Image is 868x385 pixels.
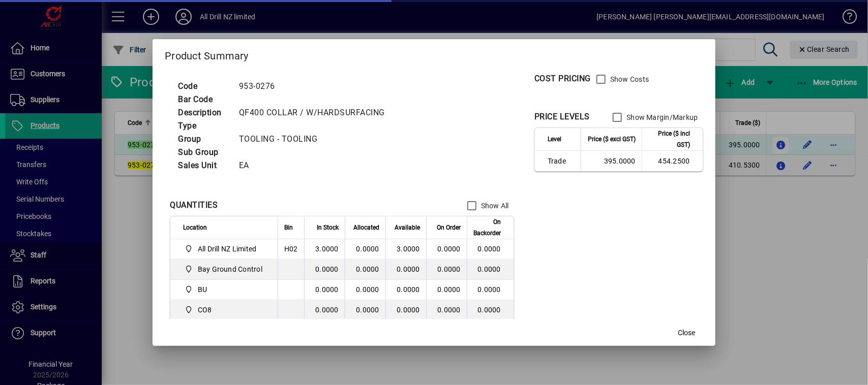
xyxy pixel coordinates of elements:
td: Group [173,133,234,146]
h2: Product Summary [153,39,715,69]
div: PRICE LEVELS [534,111,590,123]
td: 0.0000 [467,239,514,260]
td: TOOLING - TOOLING [234,133,397,146]
td: 0.0000 [345,260,385,280]
td: 0.0000 [304,260,345,280]
td: QF400 COLLAR / W/HARDSURFACING [234,106,397,119]
span: 0.0000 [437,306,461,314]
td: 0.0000 [467,280,514,300]
span: BU [198,284,207,295]
td: 0.0000 [304,280,345,300]
td: 3.0000 [385,239,426,260]
span: Close [678,328,696,338]
span: Price ($ incl GST) [648,128,690,150]
div: COST PRICING [534,73,591,85]
td: 0.0000 [467,300,514,320]
span: Allocated [353,222,379,233]
td: 3.0000 [304,239,345,260]
span: Trade [548,156,575,166]
button: Close [671,324,703,342]
td: 0.0000 [345,239,385,260]
span: Available [395,222,420,233]
td: 0.0000 [467,260,514,280]
td: Code [173,80,234,93]
span: Location [183,222,207,233]
span: Price ($ excl GST) [588,134,636,145]
span: On Backorder [473,216,501,239]
label: Show Costs [608,74,649,84]
td: H02 [278,239,304,260]
span: In Stock [317,222,339,233]
span: Bay Ground Control [183,263,266,275]
td: Description [173,106,234,119]
span: 0.0000 [437,265,461,273]
span: Level [548,134,561,145]
span: CO8 [183,304,266,316]
span: CO8 [198,305,212,315]
span: All Drill NZ Limited [183,243,266,255]
span: All Drill NZ Limited [198,244,257,254]
td: 0.0000 [385,260,426,280]
td: 395.0000 [581,151,642,171]
span: 0.0000 [437,285,461,294]
span: Bay Ground Control [198,264,263,274]
span: On Order [437,222,461,233]
td: 0.0000 [385,300,426,320]
td: Type [173,119,234,133]
div: QUANTITIES [170,199,218,211]
td: 0.0000 [345,300,385,320]
td: Sub Group [173,146,234,159]
span: Bin [284,222,293,233]
label: Show Margin/Markup [624,112,698,122]
td: Bar Code [173,93,234,106]
td: 953-0276 [234,80,397,93]
span: BU [183,283,266,296]
td: 454.2500 [642,151,703,171]
td: 0.0000 [304,300,345,320]
td: 0.0000 [385,280,426,300]
span: 0.0000 [437,245,461,253]
td: 0.0000 [345,280,385,300]
td: EA [234,159,397,172]
td: Sales Unit [173,159,234,172]
label: Show All [479,201,509,211]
